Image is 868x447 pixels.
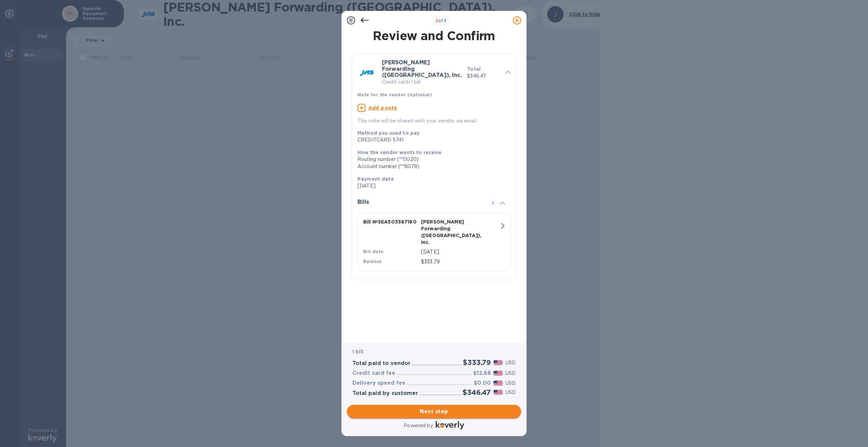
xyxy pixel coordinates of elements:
[357,199,481,205] h3: Bills
[463,388,491,397] h2: $346.47
[363,218,418,225] p: Bill № SEA503387180
[463,358,491,367] h2: $333.79
[505,370,516,377] p: USD
[473,370,491,377] h3: $12.68
[357,150,442,155] b: How the vendor wants to receive
[357,176,394,182] b: Payment date
[421,258,499,265] p: $333.79
[421,218,476,246] p: [PERSON_NAME] Forwarding ([GEOGRAPHIC_DATA]), Inc.
[505,380,516,387] p: USD
[352,390,418,397] h3: Total paid by customer
[357,163,505,170] div: Account number (**8078)
[494,360,503,365] img: USD
[357,92,432,97] b: Note for the vendor (optional)
[467,72,500,80] p: $346.47
[357,182,505,189] p: [DATE]
[352,380,405,386] h3: Delivery speed fee
[352,360,411,367] h3: Total paid to vendor
[494,390,503,395] img: USD
[489,199,497,207] span: 1
[382,59,462,78] b: [PERSON_NAME] Forwarding ([GEOGRAPHIC_DATA]), Inc.
[435,18,447,23] b: of 3
[474,380,491,386] h3: $0.00
[494,381,503,385] img: USD
[467,66,481,72] b: Total
[368,105,397,111] u: Add a note
[505,359,516,366] p: USD
[350,29,518,43] h1: Review and Confirm
[363,249,384,254] b: Bill date
[347,405,521,418] button: Next step
[357,130,419,136] b: Method you used to pay
[352,408,516,416] span: Next step
[357,60,511,125] div: [PERSON_NAME] Forwarding ([GEOGRAPHIC_DATA]), Inc.Credit card•1 billTotal$346.47Note for the vend...
[505,389,516,396] p: USD
[357,156,505,163] div: Routing number (**0020)
[421,248,499,255] p: [DATE]
[494,371,503,376] img: USD
[436,421,464,429] img: Logo
[404,422,433,429] p: Powered by
[352,349,363,354] b: 1 bill
[382,79,462,86] p: Credit card • 1 bill
[357,117,511,125] p: This note will be shared with your vendor via email
[435,18,438,23] span: 2
[357,136,505,144] div: CREDITCARD 5741
[352,370,395,377] h3: Credit card fee
[363,259,382,264] b: Balance
[357,213,511,271] button: Bill №SEA503387180[PERSON_NAME] Forwarding ([GEOGRAPHIC_DATA]), Inc.Bill date[DATE]Balance$333.79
